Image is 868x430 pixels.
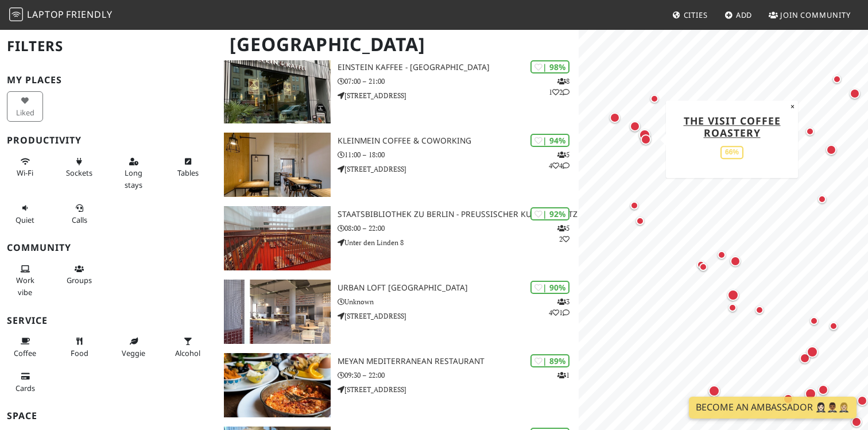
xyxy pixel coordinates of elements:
p: Unter den Linden 8 [338,237,579,248]
span: Join Community [780,10,851,20]
a: Meyan Mediterranean Restaurant | 89% 1 Meyan Mediterranean Restaurant 09:30 – 22:00 [STREET_ADDRESS] [217,353,579,417]
span: Stable Wi-Fi [17,168,33,178]
button: Alcohol [170,332,206,362]
a: KleinMein Coffee & Coworking | 94% 544 KleinMein Coffee & Coworking 11:00 – 18:00 [STREET_ADDRESS] [217,133,579,197]
div: | 90% [530,281,569,294]
h3: Meyan Mediterranean Restaurant [338,357,579,366]
div: Map marker [633,214,647,228]
a: Cities [668,5,712,25]
div: Map marker [725,287,741,303]
div: Map marker [637,127,653,143]
span: Veggie [122,348,145,358]
p: 8 1 2 [549,76,569,98]
h3: Productivity [7,135,210,146]
div: 66% [720,146,743,159]
img: Staatsbibliothek zu Berlin - Preußischer Kulturbesitz [224,206,331,270]
div: Map marker [648,92,661,106]
p: Unknown [338,296,579,307]
button: Sockets [61,152,98,183]
p: [STREET_ADDRESS] [338,384,579,395]
div: Map marker [696,260,710,274]
div: Map marker [847,86,862,101]
div: Map marker [627,199,641,212]
a: Add [720,5,757,25]
a: The Visit Coffee Roastery [684,114,781,140]
p: [STREET_ADDRESS] [338,311,579,321]
button: Cards [7,367,43,397]
h1: [GEOGRAPHIC_DATA] [220,29,576,60]
h3: My Places [7,75,210,86]
button: Food [61,332,98,362]
button: Quiet [7,199,43,229]
div: Map marker [807,314,821,328]
button: Groups [61,259,98,290]
img: URBAN LOFT Berlin [224,280,331,344]
span: Cities [684,10,708,20]
span: Coffee [14,348,36,358]
button: Calls [61,199,98,229]
div: | 94% [530,134,569,147]
p: [STREET_ADDRESS] [338,164,579,175]
button: Coffee [7,332,43,362]
button: Work vibe [7,259,43,301]
div: Map marker [694,258,708,272]
p: [STREET_ADDRESS] [338,90,579,101]
div: Map marker [726,301,739,315]
span: Friendly [66,8,112,21]
button: Wi-Fi [7,152,43,183]
span: Work-friendly tables [177,168,199,178]
span: Laptop [27,8,64,21]
span: Alcohol [175,348,200,358]
div: Map marker [627,119,642,134]
div: Map marker [803,125,817,138]
img: KleinMein Coffee & Coworking [224,133,331,197]
div: | 92% [530,207,569,220]
span: Long stays [125,168,142,189]
img: Einstein Kaffee - Charlottenburg [224,59,331,123]
div: Map marker [607,110,622,125]
div: | 89% [530,354,569,367]
div: Map marker [638,132,653,147]
p: 5 4 4 [549,149,569,171]
span: People working [16,275,34,297]
div: Map marker [830,72,844,86]
div: Map marker [804,344,820,360]
h3: Community [7,242,210,253]
p: 11:00 – 18:00 [338,149,579,160]
p: 5 2 [557,223,569,245]
h3: Staatsbibliothek zu Berlin - Preußischer Kulturbesitz [338,210,579,219]
span: Add [736,10,753,20]
a: Einstein Kaffee - Charlottenburg | 98% 812 Einstein Kaffee - [GEOGRAPHIC_DATA] 07:00 – 21:00 [STR... [217,59,579,123]
div: Map marker [753,303,766,317]
span: Video/audio calls [72,215,87,225]
span: Credit cards [15,383,35,393]
div: Map marker [815,192,829,206]
a: LaptopFriendly LaptopFriendly [9,5,113,25]
img: Meyan Mediterranean Restaurant [224,353,331,417]
h3: KleinMein Coffee & Coworking [338,136,579,146]
div: Map marker [827,319,840,333]
a: URBAN LOFT Berlin | 90% 341 URBAN LOFT [GEOGRAPHIC_DATA] Unknown [STREET_ADDRESS] [217,280,579,344]
button: Tables [170,152,206,183]
a: Staatsbibliothek zu Berlin - Preußischer Kulturbesitz | 92% 52 Staatsbibliothek zu Berlin - Preuß... [217,206,579,270]
span: Food [71,348,88,358]
p: 3 4 1 [549,296,569,318]
img: LaptopFriendly [9,7,23,21]
button: Long stays [115,152,152,194]
h3: Service [7,315,210,326]
p: 07:00 – 21:00 [338,76,579,87]
a: Join Community [764,5,855,25]
div: Map marker [824,142,839,157]
h3: URBAN LOFT [GEOGRAPHIC_DATA] [338,283,579,293]
button: Veggie [115,332,152,362]
div: Map marker [728,254,743,269]
span: Group tables [67,275,92,285]
span: Power sockets [66,168,92,178]
h2: Filters [7,29,210,64]
button: Close popup [787,100,798,113]
h3: Space [7,410,210,421]
span: Quiet [15,215,34,225]
p: 09:30 – 22:00 [338,370,579,381]
p: 08:00 – 22:00 [338,223,579,234]
div: Map marker [715,248,728,262]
